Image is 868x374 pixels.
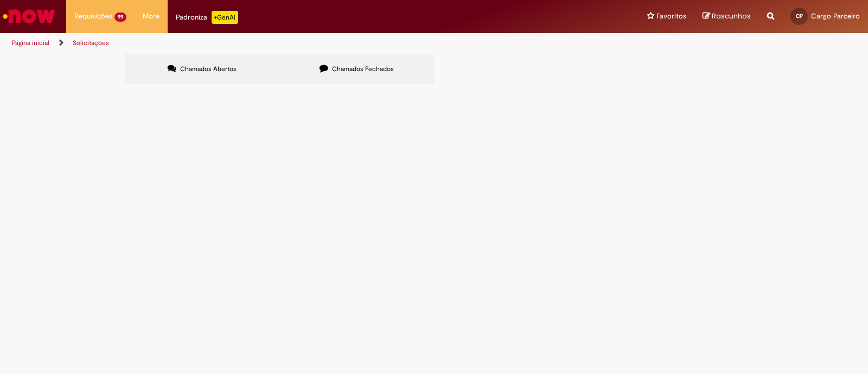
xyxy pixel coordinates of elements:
span: Cargo Parceiro [811,11,860,21]
span: Favoritos [656,11,686,22]
ul: Trilhas de página [8,33,571,53]
img: ServiceNow [1,5,57,27]
span: Chamados Fechados [332,65,394,73]
span: Rascunhos [712,11,751,21]
a: Rascunhos [703,11,751,22]
div: Padroniza [176,11,238,24]
a: Página inicial [12,39,49,47]
span: More [143,11,159,22]
span: CP [796,12,803,20]
span: Chamados Abertos [180,65,237,73]
span: 99 [114,12,126,22]
span: Requisições [74,11,112,22]
a: Solicitações [73,39,109,47]
p: +GenAi [212,11,238,24]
